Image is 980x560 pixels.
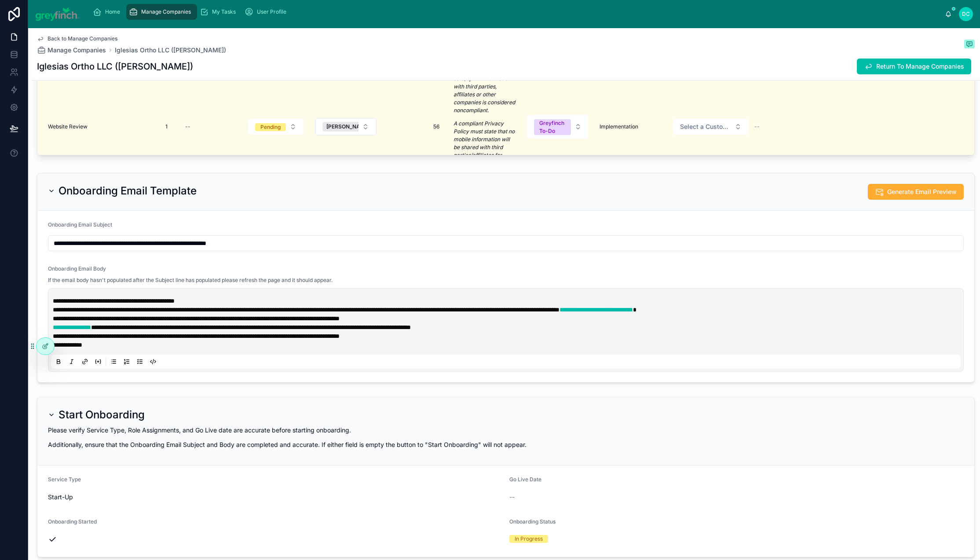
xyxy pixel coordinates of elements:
button: Select Button [673,119,749,135]
a: -- [754,123,964,130]
span: User Profile [257,8,286,15]
button: Select Button [315,118,377,135]
em: Any business with a terms of service or privacy policy that mentions sharing, selling or renting ... [453,36,516,113]
a: Select Button [314,117,377,136]
a: Select Button [673,118,749,135]
div: Pending [260,123,281,131]
div: In Progress [515,535,543,543]
div: -- [185,123,190,130]
span: Select a Custom Task Table(s) [680,122,731,131]
span: Onboarding Email Subject [48,221,112,228]
a: Back to Manage Companies [37,35,117,42]
h2: Start Onboarding [59,408,145,422]
span: My Tasks [212,8,236,15]
h1: Iglesias Ortho LLC ([PERSON_NAME]) [37,60,193,73]
span: Onboarding Started [48,518,97,525]
span: Generate Email Preview [887,187,957,196]
span: Onboarding Email Body [48,265,106,272]
a: -- [182,120,237,134]
a: Website Review [48,123,105,130]
a: Manage Companies [126,4,197,20]
a: Select Button [248,118,304,135]
span: Home [105,8,120,15]
p: Additionally, ensure that the Onboarding Email Subject and Body are completed and accurate. If ei... [48,440,964,449]
a: 1 [116,120,171,134]
span: Go Live Date [509,476,541,483]
span: Return To Manage Companies [876,62,964,71]
div: scrollable content [87,2,945,22]
a: 56 [388,120,443,134]
span: Manage Companies [141,8,191,15]
span: 56 [391,123,439,130]
span: -- [509,493,515,501]
span: [PERSON_NAME] [326,123,370,130]
a: Implementation [600,123,662,130]
em: A compliant Privacy Policy must state that no mobile information will be shared with third partie... [453,120,516,174]
a: Manage Companies [37,46,106,55]
span: Implementation [600,123,638,130]
span: 1 [119,123,168,130]
p: Please verify Service Type, Role Assignments, and Go Live date are accurate before starting onboa... [48,425,964,435]
img: App logo [35,7,80,21]
span: Start-Up [48,493,73,501]
a: My Tasks [197,4,242,20]
span: DC [962,11,970,18]
button: Generate Email Preview [868,184,964,200]
a: Home [90,4,126,20]
span: Website Review [48,123,88,130]
button: Select Button [248,119,304,135]
a: User Profile [242,4,293,20]
span: Manage Companies [48,46,106,55]
div: Greyfinch To-Do [539,119,566,135]
span: If the email body hasn't populated after the Subject line has populated please refresh the page a... [48,277,333,284]
span: -- [754,123,760,130]
span: Service Type [48,476,81,483]
h2: Onboarding Email Template [59,184,197,198]
a: Select Button [527,114,589,139]
span: Back to Manage Companies [48,35,117,42]
button: Return To Manage Companies [857,59,971,74]
button: Unselect 28 [322,122,383,132]
button: Select Button [527,115,589,139]
a: Iglesias Ortho LLC ([PERSON_NAME]) [115,46,226,55]
span: Onboarding Status [509,518,556,525]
